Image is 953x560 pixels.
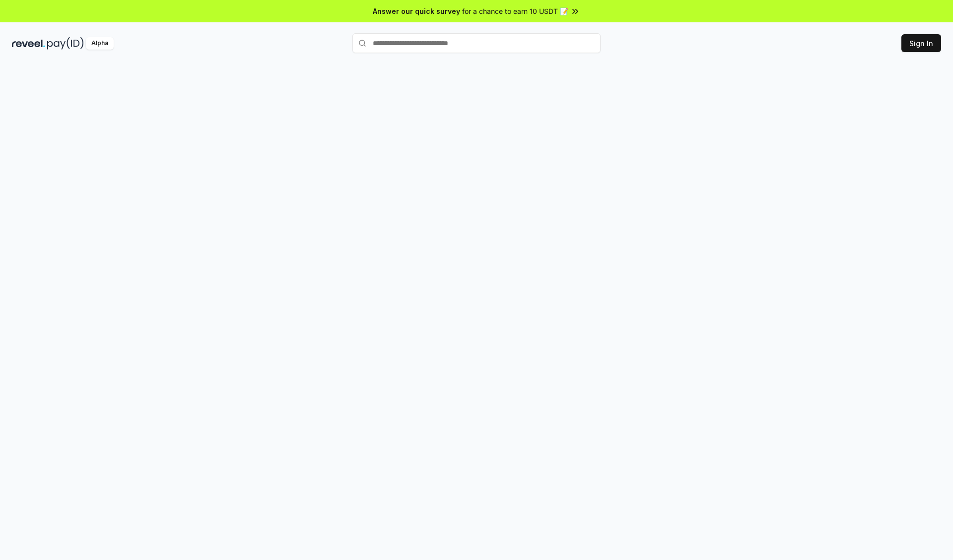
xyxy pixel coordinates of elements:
span: Answer our quick survey [373,6,460,16]
span: for a chance to earn 10 USDT 📝 [462,6,568,16]
img: pay_id [47,37,84,50]
button: Sign In [901,34,941,52]
img: reveel_dark [12,37,45,50]
div: Alpha [86,37,114,50]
